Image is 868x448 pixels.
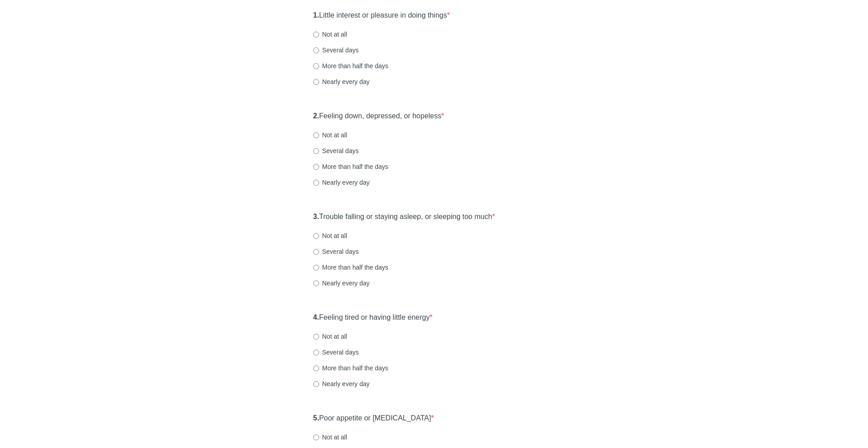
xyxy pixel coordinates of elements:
[313,334,319,340] input: Not at all
[313,32,319,37] input: Not at all
[313,414,319,422] strong: 5.
[313,30,347,39] label: Not at all
[313,313,319,321] strong: 4.
[313,381,319,387] input: Nearly every day
[313,131,347,140] label: Not at all
[313,11,319,19] strong: 1.
[313,46,359,55] label: Several days
[313,247,359,256] label: Several days
[313,178,370,187] label: Nearly every day
[313,10,450,21] label: Little interest or pleasure in doing things
[313,263,388,272] label: More than half the days
[313,61,388,70] label: More than half the days
[313,112,319,120] strong: 2.
[313,364,388,373] label: More than half the days
[313,379,370,388] label: Nearly every day
[313,413,434,424] label: Poor appetite or [MEDICAL_DATA]
[313,162,388,171] label: More than half the days
[313,148,319,154] input: Several days
[313,47,319,53] input: Several days
[313,265,319,271] input: More than half the days
[313,332,347,341] label: Not at all
[313,350,319,355] input: Several days
[313,434,319,440] input: Not at all
[313,279,370,288] label: Nearly every day
[313,180,319,186] input: Nearly every day
[313,280,319,286] input: Nearly every day
[313,348,359,357] label: Several days
[313,231,347,240] label: Not at all
[313,249,319,255] input: Several days
[313,111,444,121] label: Feeling down, depressed, or hopeless
[313,313,433,323] label: Feeling tired or having little energy
[313,365,319,371] input: More than half the days
[313,212,495,222] label: Trouble falling or staying asleep, or sleeping too much
[313,433,347,442] label: Not at all
[313,164,319,170] input: More than half the days
[313,213,319,220] strong: 3.
[313,233,319,239] input: Not at all
[313,77,370,86] label: Nearly every day
[313,146,359,155] label: Several days
[313,63,319,69] input: More than half the days
[313,132,319,138] input: Not at all
[313,79,319,85] input: Nearly every day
